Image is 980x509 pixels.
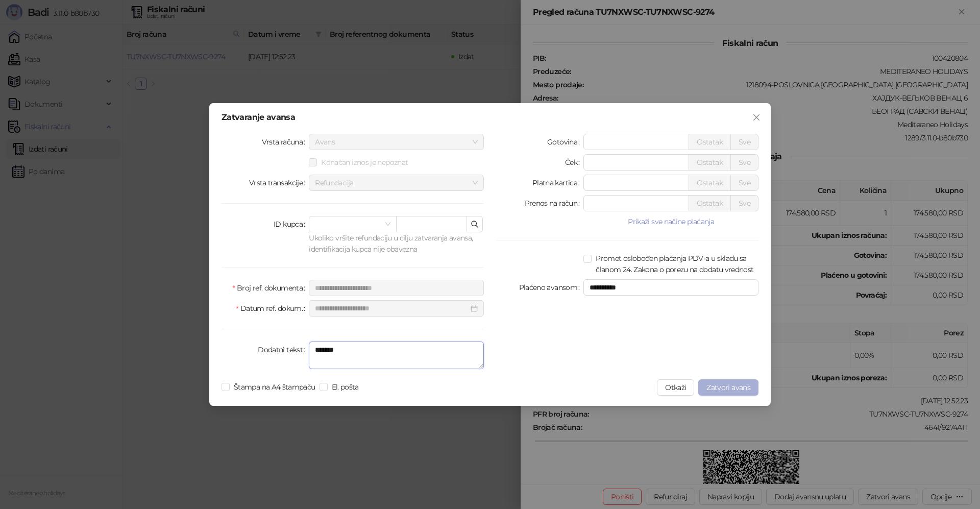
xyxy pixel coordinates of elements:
span: Štampa na A4 štampaču [230,381,320,393]
label: Vrsta računa [262,134,309,150]
label: Dodatni tekst [258,342,309,358]
span: El. pošta [328,381,363,393]
label: Vrsta transakcije [249,175,309,191]
label: Datum ref. dokum. [236,300,309,317]
div: Zatvaranje avansa [222,113,758,122]
span: close [752,113,761,122]
input: Broj ref. dokumenta [309,280,484,296]
label: Plaćeno avansom [519,279,584,296]
input: Datum ref. dokum. [315,303,469,314]
label: Prenos na račun [525,195,584,211]
button: Sve [730,175,758,191]
span: Avans [315,134,478,150]
button: Close [748,109,765,126]
label: Broj ref. dokumenta [232,280,309,296]
span: Konačan iznos je nepoznat [317,157,412,168]
textarea: Dodatni tekst [309,342,484,369]
button: Sve [730,195,758,211]
button: Zatvori avans [698,379,758,396]
button: Ostatak [689,154,731,171]
button: Otkaži [657,379,694,396]
span: Promet oslobođen plaćanja PDV-a u skladu sa članom 24. Zakona o porezu na dodatu vrednost [592,253,758,275]
span: Zatvori avans [706,383,750,392]
label: Platna kartica [532,175,583,191]
button: Ostatak [689,134,731,150]
label: ID kupca [274,216,309,232]
div: Ukoliko vršite refundaciju u cilju zatvaranja avansa, identifikacija kupca nije obavezna [309,232,484,255]
button: Prikaži sve načine plaćanja [583,215,758,228]
button: Sve [730,154,758,171]
button: Ostatak [689,195,731,211]
span: Zatvori [748,113,765,122]
button: Sve [730,134,758,150]
label: Ček [565,154,583,171]
button: Ostatak [689,175,731,191]
label: Gotovina [547,134,583,150]
span: Refundacija [315,175,478,190]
